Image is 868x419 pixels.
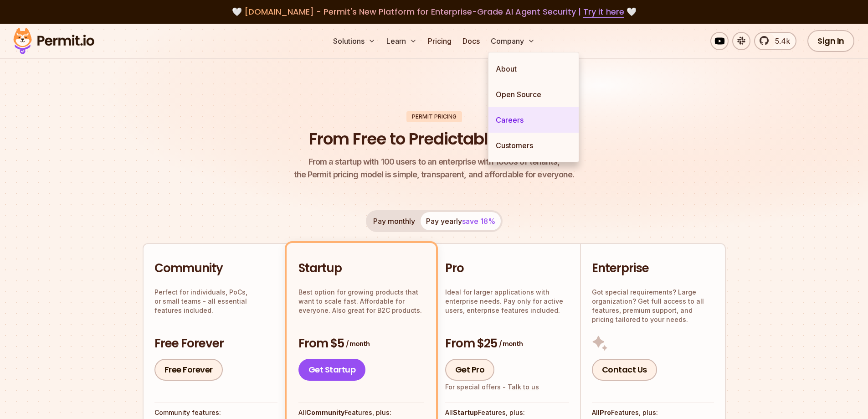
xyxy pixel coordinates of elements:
[154,408,277,417] h4: Community features:
[445,288,569,315] p: Ideal for larger applications with enterprise needs. Pay only for active users, enterprise featur...
[298,336,424,352] h3: From $5
[329,32,379,50] button: Solutions
[154,260,277,277] h2: Community
[154,359,223,381] a: Free Forever
[154,288,277,315] p: Perfect for individuals, PoCs, or small teams - all essential features included.
[488,82,579,107] a: Open Source
[298,260,424,277] h2: Startup
[445,359,495,381] a: Get Pro
[244,6,624,17] span: [DOMAIN_NAME] - Permit's New Platform for Enterprise-Grade AI Agent Security |
[445,383,539,392] div: For special offers -
[424,32,455,50] a: Pricing
[488,56,579,82] a: About
[592,288,714,324] p: Got special requirements? Large organization? Get full access to all features, premium support, a...
[406,111,462,122] div: Permit Pricing
[294,155,575,168] span: From a startup with 100 users to an enterprise with 1000s of tenants,
[309,128,559,150] h1: From Free to Predictable Scaling
[754,32,796,50] a: 5.4k
[298,408,424,417] h4: All Features, plus:
[499,339,523,348] span: / month
[592,359,657,381] a: Contact Us
[298,359,366,381] a: Get Startup
[508,383,539,391] a: Talk to us
[306,409,344,416] strong: Community
[459,32,483,50] a: Docs
[154,336,277,352] h3: Free Forever
[294,155,575,181] p: the Permit pricing model is simple, transparent, and affordable for everyone.
[9,26,98,57] img: Permit logo
[445,336,569,352] h3: From $25
[22,5,846,18] div: 🤍 🤍
[807,30,854,52] a: Sign In
[600,409,611,416] strong: Pro
[488,133,579,158] a: Customers
[583,6,624,18] a: Try it here
[445,408,569,417] h4: All Features, plus:
[488,107,579,133] a: Careers
[487,32,539,50] button: Company
[346,339,370,348] span: / month
[770,36,790,47] span: 5.4k
[368,212,421,230] button: Pay monthly
[383,32,421,50] button: Learn
[592,260,714,277] h2: Enterprise
[592,408,714,417] h4: All Features, plus:
[298,288,424,315] p: Best option for growing products that want to scale fast. Affordable for everyone. Also great for...
[445,260,569,277] h2: Pro
[453,409,478,416] strong: Startup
